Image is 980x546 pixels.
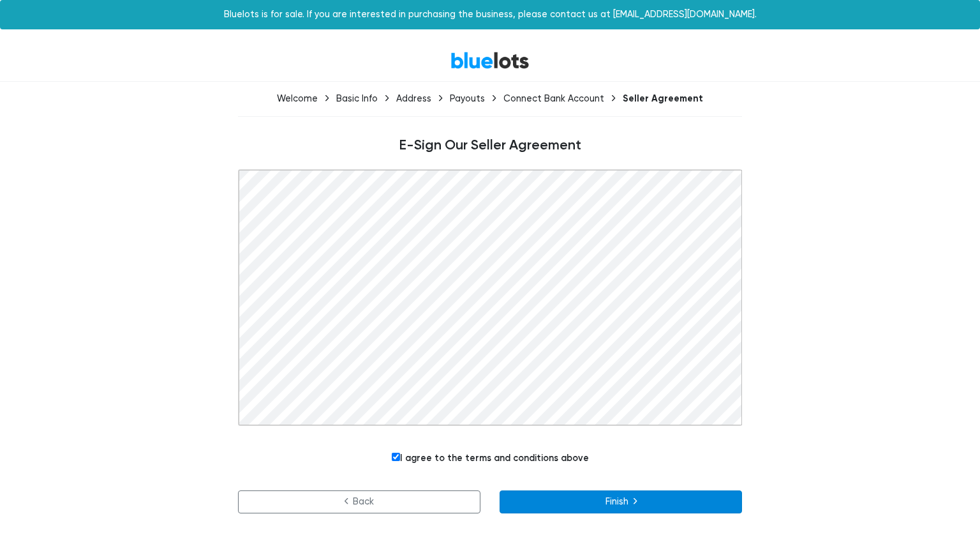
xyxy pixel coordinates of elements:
button: Finish [500,490,742,513]
div: Welcome [277,93,318,104]
h4: E-Sign Our Seller Agreement [107,137,873,154]
a: Back [238,490,480,513]
div: Seller Agreement [623,93,703,104]
div: Address [396,93,431,104]
div: Payouts [450,93,485,104]
label: I agree to the terms and conditions above [392,451,589,466]
a: BlueLots [450,51,530,70]
div: Connect Bank Account [503,93,604,104]
input: I agree to the terms and conditions above [392,453,400,461]
div: Basic Info [336,93,378,104]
